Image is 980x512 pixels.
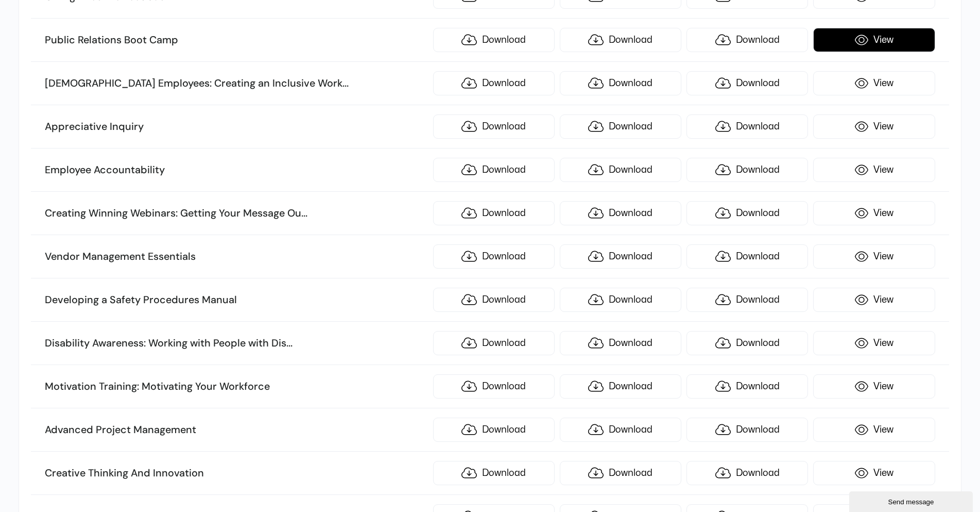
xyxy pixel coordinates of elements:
[849,489,975,512] iframe: chat widget
[686,71,808,95] a: Download
[560,288,681,312] a: Download
[686,28,808,52] a: Download
[560,331,681,355] a: Download
[686,114,808,139] a: Download
[433,374,555,399] a: Download
[45,467,427,480] h3: Creative Thinking And Innovation
[813,288,935,312] a: View
[813,461,935,485] a: View
[560,418,681,442] a: Download
[686,201,808,225] a: Download
[45,34,427,47] h3: Public Relations Boot Camp
[433,28,555,52] a: Download
[45,250,427,263] h3: Vendor Management Essentials
[45,163,427,177] h3: Employee Accountability
[286,336,293,350] span: ...
[560,28,681,52] a: Download
[813,418,935,442] a: View
[342,76,349,90] span: ...
[813,244,935,269] a: View
[433,201,555,225] a: Download
[45,77,427,90] h3: [DEMOGRAPHIC_DATA] Employees: Creating an Inclusive Work
[813,374,935,399] a: View
[686,331,808,355] a: Download
[433,418,555,442] a: Download
[560,244,681,269] a: Download
[813,114,935,139] a: View
[686,244,808,269] a: Download
[813,331,935,355] a: View
[560,374,681,399] a: Download
[433,114,555,139] a: Download
[45,207,427,220] h3: Creating Winning Webinars: Getting Your Message Ou
[560,158,681,182] a: Download
[45,293,427,307] h3: Developing a Safety Procedures Manual
[301,206,307,220] span: ...
[45,380,427,393] h3: Motivation Training: Motivating Your Workforce
[433,158,555,182] a: Download
[433,461,555,485] a: Download
[433,288,555,312] a: Download
[686,418,808,442] a: Download
[560,201,681,225] a: Download
[433,244,555,269] a: Download
[686,288,808,312] a: Download
[686,158,808,182] a: Download
[560,114,681,139] a: Download
[686,374,808,399] a: Download
[45,423,427,437] h3: Advanced Project Management
[686,461,808,485] a: Download
[813,158,935,182] a: View
[813,28,935,52] a: View
[45,337,427,350] h3: Disability Awareness: Working with People with Dis
[813,71,935,95] a: View
[560,461,681,485] a: Download
[45,120,427,134] h3: Appreciative Inquiry
[813,201,935,225] a: View
[433,71,555,95] a: Download
[560,71,681,95] a: Download
[433,331,555,355] a: Download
